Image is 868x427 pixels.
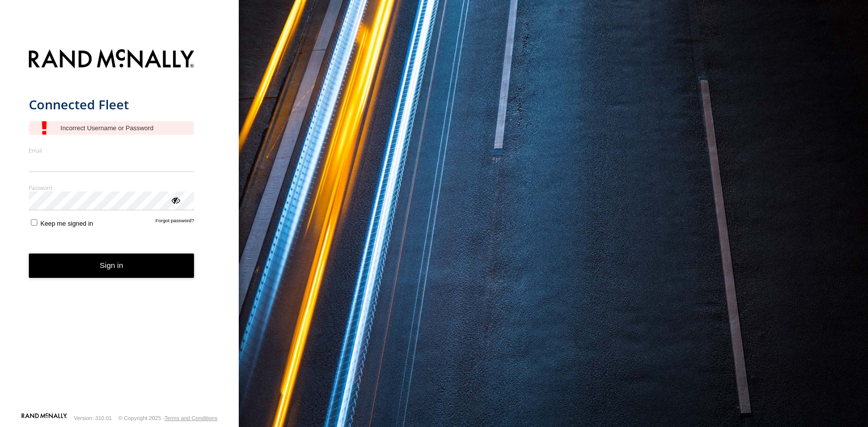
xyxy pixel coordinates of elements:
button: Sign in [29,254,194,278]
div: © Copyright 2025 - [118,415,217,421]
input: Keep me signed in [31,219,37,226]
label: Email [29,147,194,154]
div: ViewPassword [170,195,180,205]
img: Rand McNally [29,47,194,73]
a: Terms and Conditions [165,415,217,421]
div: Version: 310.01 [74,415,112,421]
form: main [29,43,210,412]
h1: Connected Fleet [29,96,194,113]
label: Password [29,184,194,191]
a: Forgot password? [156,218,194,227]
a: Visit our Website [21,413,67,423]
span: Keep me signed in [40,220,93,227]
